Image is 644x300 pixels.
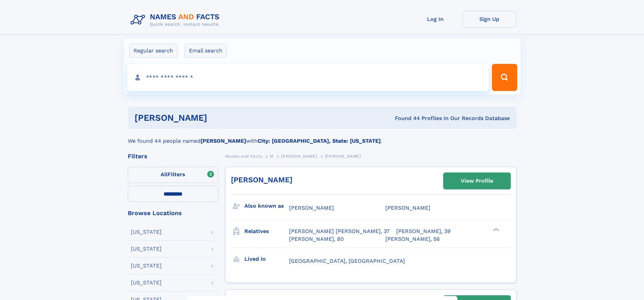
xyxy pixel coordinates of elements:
span: All [161,171,168,178]
label: Filters [128,167,218,183]
span: [PERSON_NAME] [289,205,334,211]
a: [PERSON_NAME], 80 [289,235,344,243]
div: [US_STATE] [131,229,162,235]
a: View Profile [444,173,510,189]
div: ❯ [492,228,500,232]
label: Email search [185,44,227,58]
div: Filters [128,153,218,159]
b: [PERSON_NAME] [200,138,246,144]
a: [PERSON_NAME], 56 [385,235,440,243]
label: Regular search [129,44,177,58]
a: [PERSON_NAME] [281,152,317,160]
b: City: [GEOGRAPHIC_DATA], State: [US_STATE] [258,138,381,144]
input: search input [127,64,489,91]
div: Found 44 Profiles In Our Records Database [301,115,510,122]
a: Log In [408,11,462,27]
button: Search Button [492,64,517,91]
a: M [270,152,273,160]
div: [US_STATE] [131,263,162,269]
span: [PERSON_NAME] [325,154,361,159]
span: [GEOGRAPHIC_DATA], [GEOGRAPHIC_DATA] [289,258,405,264]
span: [PERSON_NAME] [385,205,430,211]
a: Sign Up [462,11,517,27]
span: M [270,154,273,159]
h3: Relatives [244,226,289,237]
div: [US_STATE] [131,246,162,252]
div: [US_STATE] [131,280,162,285]
div: We found 44 people named with . [128,129,517,145]
h3: Also known as [244,200,289,212]
a: [PERSON_NAME] [PERSON_NAME], 37 [289,228,389,235]
h3: Lived in [244,253,289,265]
img: Logo Names and Facts [128,11,225,29]
div: Browse Locations [128,210,218,216]
span: [PERSON_NAME] [281,154,317,159]
a: [PERSON_NAME] [231,176,292,184]
h1: [PERSON_NAME] [135,114,301,122]
a: [PERSON_NAME], 39 [396,228,451,235]
div: View Profile [461,173,493,189]
a: Names and Facts [225,152,262,160]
